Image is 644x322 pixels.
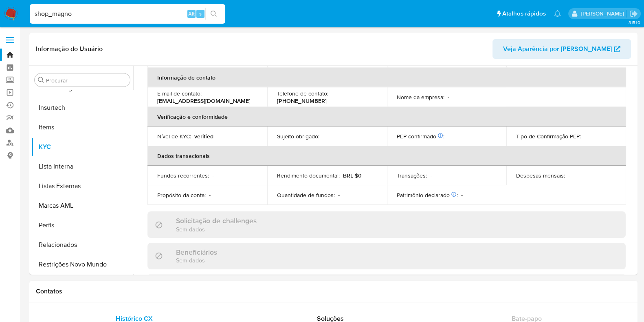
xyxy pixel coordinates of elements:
[277,191,335,199] p: Quantidade de fundos :
[31,196,133,215] button: Marcas AML
[584,133,586,140] p: -
[157,191,206,199] p: Propósito da conta :
[157,97,251,104] p: [EMAIL_ADDRESS][DOMAIN_NAME]
[157,90,202,97] p: E-mail de contato :
[397,191,458,199] p: Patrimônio declarado :
[36,45,103,53] h1: Informação do Usuário
[209,191,211,199] p: -
[38,77,44,83] button: Procurar
[30,9,225,19] input: Pesquise usuários ou casos...
[157,133,191,140] p: Nível de KYC :
[31,98,133,118] button: Insurtech
[338,191,340,199] p: -
[157,172,209,179] p: Fundos recorrentes :
[31,176,133,196] button: Listas Externas
[31,137,133,157] button: KYC
[430,172,432,179] p: -
[502,9,546,18] span: Atalhos rápidos
[176,225,257,233] p: Sem dados
[36,287,631,295] h1: Contatos
[31,118,133,137] button: Items
[397,172,427,179] p: Transações :
[580,10,626,18] p: magno.ferreira@mercadopago.com.br
[147,211,626,238] div: Solicitação de challengesSem dados
[277,133,319,140] p: Sujeito obrigado :
[176,256,217,264] p: Sem dados
[188,10,195,18] span: Alt
[31,255,133,274] button: Restrições Novo Mundo
[448,93,449,101] p: -
[397,93,444,101] p: Nome da empresa :
[397,133,444,140] p: PEP confirmado :
[503,39,612,59] span: Veja Aparência por [PERSON_NAME]
[147,243,626,269] div: BeneficiáriosSem dados
[31,235,133,255] button: Relacionados
[46,77,127,84] input: Procurar
[205,8,222,20] button: search-icon
[176,248,217,257] h3: Beneficiários
[554,10,561,17] a: Notificações
[199,10,202,18] span: s
[277,172,340,179] p: Rendimento documental :
[516,133,581,140] p: Tipo de Confirmação PEP :
[568,172,570,179] p: -
[31,157,133,176] button: Lista Interna
[147,68,626,87] th: Informação de contato
[176,216,257,225] h3: Solicitação de challenges
[343,172,362,179] p: BRL $0
[277,90,328,97] p: Telefone de contato :
[629,9,638,18] a: Sair
[147,146,626,166] th: Dados transacionais
[194,133,213,140] p: verified
[461,191,463,199] p: -
[516,172,565,179] p: Despesas mensais :
[31,215,133,235] button: Perfis
[212,172,214,179] p: -
[277,97,327,104] p: [PHONE_NUMBER]
[492,39,631,59] button: Veja Aparência por [PERSON_NAME]
[323,133,324,140] p: -
[147,107,626,127] th: Verificação e conformidade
